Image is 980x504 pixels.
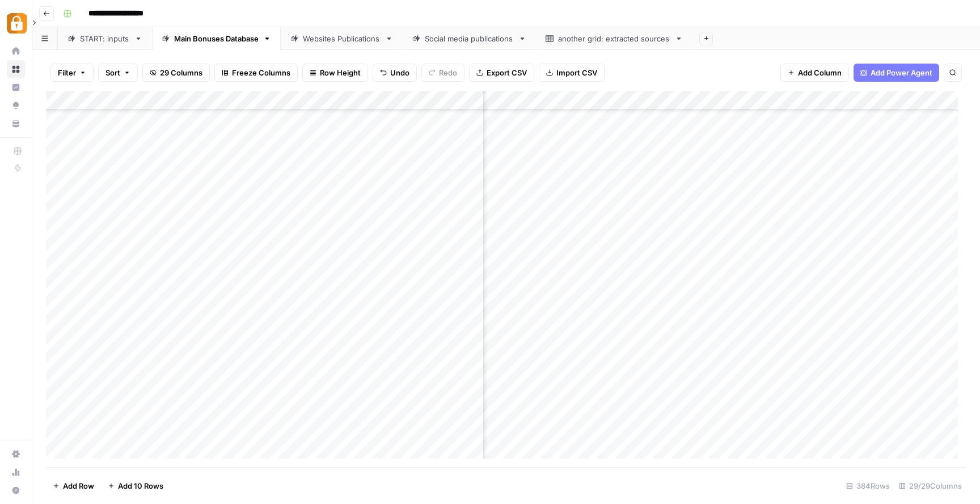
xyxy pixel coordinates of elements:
[174,33,259,44] div: Main Bonuses Database
[871,67,932,78] span: Add Power Agent
[425,33,514,44] div: Social media publications
[536,27,692,50] a: another grid: extracted sources
[439,67,457,78] span: Redo
[798,67,842,78] span: Add Column
[63,480,94,492] span: Add Row
[320,67,361,78] span: Row Height
[7,481,25,499] button: Help + Support
[80,33,130,44] div: START: inputs
[7,60,25,78] a: Browse
[214,64,298,82] button: Freeze Columns
[46,477,101,495] button: Add Row
[403,27,536,50] a: Social media publications
[58,27,152,50] a: START: inputs
[7,13,27,33] img: Adzz Logo
[894,477,966,495] div: 29/29 Columns
[152,27,281,50] a: Main Bonuses Database
[556,67,597,78] span: Import CSV
[7,96,25,115] a: Opportunities
[373,64,417,82] button: Undo
[58,67,76,78] span: Filter
[105,67,120,78] span: Sort
[7,115,25,133] a: Your Data
[160,67,202,78] span: 29 Columns
[101,477,170,495] button: Add 10 Rows
[232,67,290,78] span: Freeze Columns
[558,33,670,44] div: another grid: extracted sources
[98,64,138,82] button: Sort
[487,67,527,78] span: Export CSV
[142,64,210,82] button: 29 Columns
[7,78,25,96] a: Insights
[469,64,534,82] button: Export CSV
[118,480,163,492] span: Add 10 Rows
[854,64,939,82] button: Add Power Agent
[7,9,25,37] button: Workspace: Adzz
[281,27,403,50] a: Websites Publications
[390,67,409,78] span: Undo
[780,64,849,82] button: Add Column
[302,64,368,82] button: Row Height
[50,64,94,82] button: Filter
[7,445,25,463] a: Settings
[539,64,605,82] button: Import CSV
[303,33,381,44] div: Websites Publications
[421,64,464,82] button: Redo
[842,477,894,495] div: 384 Rows
[7,42,25,60] a: Home
[7,463,25,481] a: Usage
